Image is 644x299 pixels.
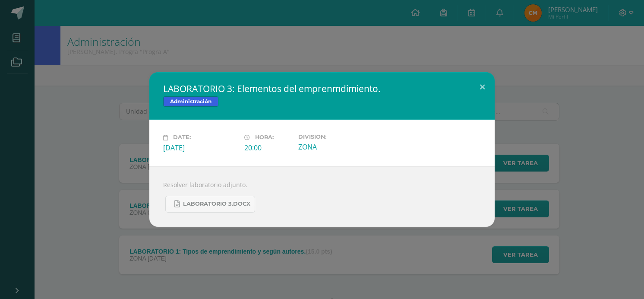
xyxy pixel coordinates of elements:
h2: LABORATORIO 3: Elementos del emprenmdimiento. [163,83,481,95]
label: Division: [298,134,373,140]
span: Administración [163,96,218,107]
div: 20:00 [244,143,291,153]
button: Close (Esc) [470,72,495,102]
a: LABORATORIO 3.docx [165,196,255,213]
div: ZONA [298,142,373,152]
span: Hora: [255,134,274,141]
div: Resolver laboratorio adjunto. [149,166,495,227]
span: LABORATORIO 3.docx [183,200,250,207]
span: Date: [173,134,191,141]
div: [DATE] [163,143,237,153]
